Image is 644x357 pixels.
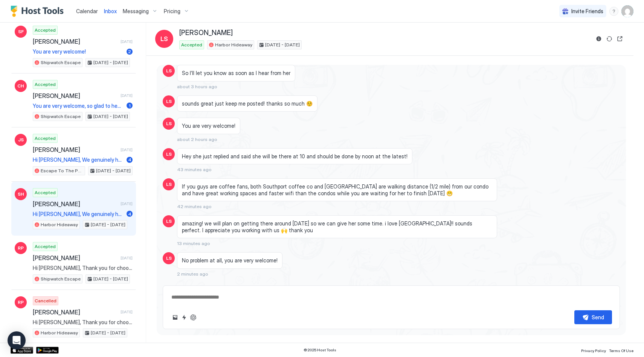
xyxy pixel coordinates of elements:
span: LS [166,67,172,74]
a: Google Play Store [36,347,59,354]
span: [DATE] - [DATE] [265,41,300,48]
span: Shipwatch Escape [41,59,81,66]
span: 4 [128,157,131,162]
div: menu [609,7,618,16]
span: 4 [128,211,131,217]
span: If you guys are coffee fans, both Southport coffee co and [GEOGRAPHIC_DATA] are walking distance ... [182,183,492,196]
span: Accepted [35,243,56,250]
a: Privacy Policy [581,346,606,354]
span: [DATE] - [DATE] [93,113,128,120]
span: 2 minutes ago [177,271,208,277]
span: [DATE] [121,201,133,206]
span: Accepted [35,189,56,196]
div: User profile [621,5,633,17]
span: [DATE] - [DATE] [91,329,125,336]
span: [PERSON_NAME] [33,146,118,153]
a: Inbox [104,7,117,15]
span: [DATE] - [DATE] [93,276,128,282]
a: Terms Of Use [609,346,633,354]
span: CH [17,83,24,89]
span: 43 minutes ago [177,167,212,172]
span: 42 minutes ago [177,204,212,209]
span: 13 minutes ago [177,241,210,246]
button: Send [574,310,612,324]
span: [DATE] [121,93,133,98]
span: [DATE] [121,147,133,152]
button: Quick reply [180,313,189,322]
span: [DATE] - [DATE] [96,167,131,174]
span: Invite Friends [571,8,603,15]
span: Accepted [181,41,202,48]
span: Hey she just replied and said she will be there at 10 and should be done by noon at the latest! [182,153,407,160]
span: Terms Of Use [609,348,633,353]
span: [PERSON_NAME] [33,92,118,100]
span: LS [166,98,172,105]
span: Hi [PERSON_NAME], We genuinely hope you enjoyed your stay at our place and would considering book... [33,211,124,218]
span: [PERSON_NAME] [179,29,233,37]
span: Calendar [76,8,98,14]
span: © 2025 Host Tools [304,348,336,352]
span: Hi [PERSON_NAME], Thank you for choosing our condo ([GEOGRAPHIC_DATA]) for your trip to [GEOGRAPH... [33,319,133,326]
span: about 3 hours ago [177,84,217,89]
button: Upload image [171,313,180,322]
span: Pricing [164,8,180,15]
span: Harbor Hideaway [215,41,252,48]
span: JS [18,136,24,143]
div: Send [592,313,604,321]
span: Privacy Policy [581,348,606,353]
span: [DATE] [121,256,133,260]
span: [PERSON_NAME] [33,38,118,45]
span: So I’ll let you know as soon as I hear from her [182,70,290,77]
span: [PERSON_NAME] [33,308,118,316]
span: sounds great just keep me posted! thanks so much ☺️ [182,100,313,107]
span: Escape To The Peaks [41,167,83,174]
span: 2 [128,49,131,54]
span: LS [166,255,172,262]
a: Calendar [76,7,98,15]
span: RP [18,299,24,306]
span: Hi [PERSON_NAME], Thank you for choosing our condo (Shipwatch Escape) for your trip to [GEOGRAPHI... [33,265,133,271]
span: Accepted [35,81,56,88]
span: [DATE] - [DATE] [93,59,128,66]
span: [PERSON_NAME] [33,200,118,208]
span: [DATE] [121,39,133,44]
a: App Store [11,347,33,354]
button: Sync reservation [605,34,614,43]
span: Accepted [35,27,56,34]
a: Host Tools Logo [11,6,67,17]
span: LS [166,181,172,188]
button: Reservation information [594,34,603,43]
span: You are very welcome, so glad to hear that! [33,103,124,109]
span: LS [160,34,168,43]
span: Harbor Hideaway [41,329,78,336]
span: 1 [129,103,131,109]
span: [DATE] - [DATE] [91,221,125,228]
span: RP [18,245,24,251]
span: You are very welcome! [33,48,124,55]
button: Open reservation [615,34,624,43]
button: ChatGPT Auto Reply [189,313,198,322]
span: SF [18,28,24,35]
span: Hi [PERSON_NAME], We genuinely hope you enjoyed your stay at our place and would considering book... [33,156,124,163]
span: about 2 hours ago [177,136,217,142]
span: Shipwatch Escape [41,113,81,120]
span: LS [166,218,172,225]
span: LS [166,151,172,158]
div: Open Intercom Messenger [8,331,26,349]
span: Inbox [104,8,117,14]
span: SH [18,191,24,198]
span: You are very welcome! [182,123,235,129]
span: No problem at all, you are very welcome! [182,257,278,264]
span: [PERSON_NAME] [33,254,118,262]
span: Accepted [35,135,56,142]
span: Cancelled [35,297,56,304]
span: Shipwatch Escape [41,276,81,282]
span: amazing! we will plan on getting there around [DATE] so we can give her some time. i love [GEOGRA... [182,220,492,233]
span: LS [166,120,172,127]
span: Messaging [123,8,149,15]
span: [DATE] [121,310,133,314]
span: Harbor Hideaway [41,221,78,228]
